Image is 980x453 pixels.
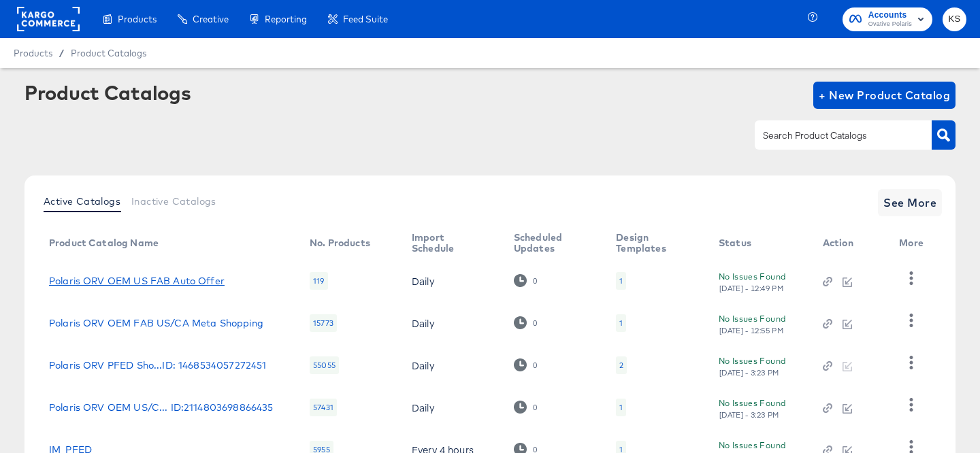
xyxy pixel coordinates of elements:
div: 0 [514,358,538,371]
div: 1 [619,402,623,413]
div: 2 [619,360,623,371]
button: KS [943,7,966,31]
div: 0 [532,403,538,412]
span: / [52,48,71,58]
span: Feed Suite [343,14,388,24]
span: Accounts [868,8,912,22]
div: 1 [616,272,626,290]
div: 0 [532,360,538,370]
div: 1 [619,318,623,329]
div: Scheduled Updates [514,232,589,254]
a: Product Catalogs [71,48,146,58]
span: Active Catalogs [44,196,120,207]
td: Daily [401,260,503,302]
span: See More [883,193,936,212]
input: Search Product Catalogs [760,128,905,144]
div: 55055 [310,356,339,374]
span: KS [948,12,961,27]
th: Status [708,227,812,260]
div: 15773 [310,314,337,332]
td: Daily [401,344,503,386]
td: Daily [401,302,503,344]
div: 0 [532,318,538,328]
a: Polaris ORV PFED Sho...ID: 1468534057272451 [49,360,266,371]
a: Polaris ORV OEM US/C... ID:2114803698866435 [49,402,273,413]
div: Design Templates [616,232,691,254]
div: 0 [514,401,538,414]
a: Polaris ORV OEM US FAB Auto Offer [49,275,225,286]
button: See More [878,189,942,216]
span: + New Product Catalog [819,86,950,105]
div: 1 [616,399,626,416]
td: Daily [401,386,503,429]
span: Inactive Catalogs [131,196,216,207]
th: More [888,227,940,260]
div: 119 [310,272,327,290]
div: No. Products [310,237,370,248]
div: 0 [514,274,538,287]
div: Product Catalogs [24,82,191,103]
span: Products [14,48,52,58]
th: Action [812,227,889,260]
a: Polaris ORV OEM FAB US/CA Meta Shopping [49,318,263,329]
div: 0 [514,316,538,329]
div: Import Schedule [412,232,487,254]
span: Creative [193,14,229,24]
div: 57431 [310,399,337,416]
div: 0 [532,276,538,286]
div: 2 [616,356,627,374]
div: 1 [616,314,626,332]
span: Products [118,14,157,24]
div: 1 [619,275,623,286]
button: + New Product Catalog [813,82,955,109]
div: Product Catalog Name [49,237,159,248]
button: AccountsOvative Polaris [843,7,932,31]
span: Ovative Polaris [868,19,912,30]
span: Reporting [265,14,307,24]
